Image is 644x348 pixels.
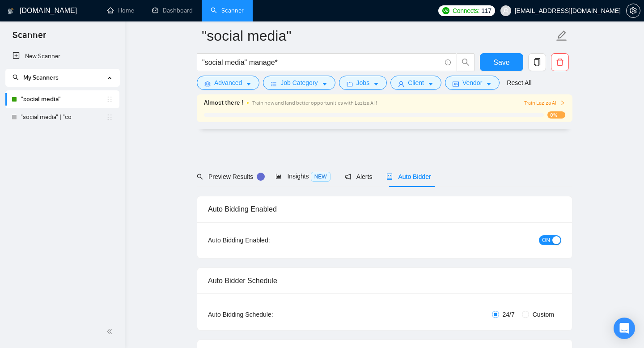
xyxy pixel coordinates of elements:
span: caret-down [486,81,492,87]
li: New Scanner [5,47,119,65]
span: folder [347,81,353,87]
button: search [457,53,475,71]
button: setting [626,4,640,18]
button: delete [551,53,569,71]
img: upwork-logo.png [442,7,449,14]
div: Tooltip anchor [257,173,265,181]
input: Scanner name... [202,25,554,47]
span: edit [556,30,568,42]
a: "social media" [21,90,106,108]
span: Scanner [5,29,53,47]
span: right [560,100,565,106]
span: My Scanners [23,74,59,81]
a: New Scanner [13,47,112,65]
span: NEW [311,172,330,182]
span: Almost there ! [204,98,243,108]
span: Client [408,78,424,88]
span: search [457,58,474,66]
span: Vendor [462,78,482,88]
span: caret-down [322,81,328,87]
span: caret-down [428,81,434,87]
button: Train Laziza AI [524,99,565,107]
span: Alerts [345,173,373,180]
div: Auto Bidding Schedule: [208,310,326,319]
span: user [503,8,509,14]
span: 117 [481,6,491,16]
span: 24/7 [499,310,518,319]
span: Job Category [280,78,318,88]
span: My Scanners [13,74,59,81]
a: homeHome [107,7,134,14]
span: notification [345,174,351,180]
span: robot [386,174,393,180]
button: settingAdvancedcaret-down [197,76,259,90]
span: setting [204,81,211,87]
span: Train now and land better opportunities with Laziza AI ! [252,100,377,106]
span: user [398,81,404,87]
button: copy [528,53,546,71]
span: caret-down [246,81,252,87]
li: "social media" | "co [5,108,119,126]
span: ON [542,235,550,245]
li: "social media" [5,90,119,108]
span: Insights [275,173,330,180]
span: Auto Bidder [386,173,431,180]
span: holder [106,96,113,103]
button: Save [480,53,523,71]
div: Auto Bidder Schedule [208,268,561,293]
div: Auto Bidding Enabled [208,196,561,222]
button: userClientcaret-down [390,76,441,90]
span: 0% [547,111,565,119]
span: caret-down [373,81,379,87]
a: searchScanner [211,7,244,14]
span: info-circle [445,59,451,65]
span: idcard [453,81,459,87]
span: delete [551,58,568,66]
a: Reset All [507,78,531,88]
span: Save [493,57,509,68]
span: Connects: [453,6,479,16]
span: copy [529,58,546,66]
span: Preview Results [197,173,261,180]
span: Advanced [214,78,242,88]
a: "social media" | "co [21,108,106,126]
a: dashboardDashboard [152,7,193,14]
span: Custom [529,310,558,319]
div: Open Intercom Messenger [614,318,635,339]
span: holder [106,114,113,121]
span: area-chart [275,173,282,179]
img: logo [8,4,14,18]
span: search [197,174,203,180]
button: folderJobscaret-down [339,76,387,90]
div: Auto Bidding Enabled: [208,235,326,245]
input: Search Freelance Jobs... [202,57,441,68]
button: idcardVendorcaret-down [445,76,500,90]
button: barsJob Categorycaret-down [263,76,335,90]
span: bars [271,81,277,87]
span: search [13,74,19,81]
span: Jobs [356,78,370,88]
span: double-left [106,327,115,336]
a: setting [626,7,640,14]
